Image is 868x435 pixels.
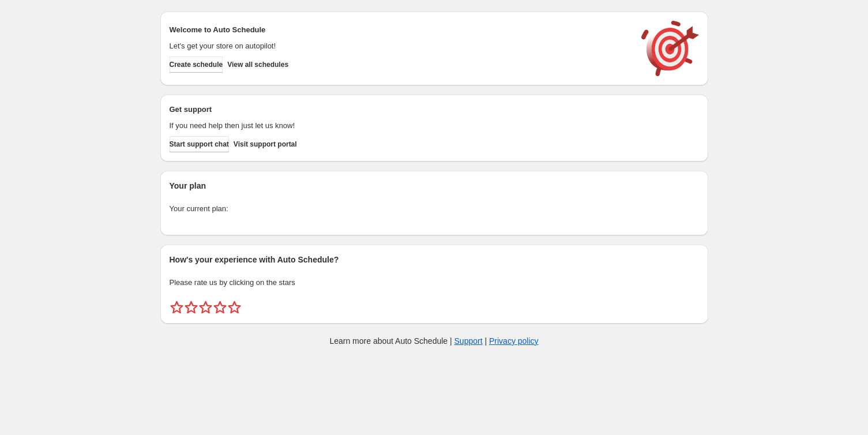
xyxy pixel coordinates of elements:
p: If you need help then just let us know! [170,120,630,132]
span: View all schedules [227,60,288,69]
a: Support [454,336,483,346]
a: Visit support portal [234,136,297,152]
a: Start support chat [170,136,229,152]
h2: Your plan [170,180,699,192]
p: Please rate us by clicking on the stars [170,277,699,288]
h2: Welcome to Auto Schedule [170,24,630,36]
span: Start support chat [170,140,229,149]
button: Create schedule [170,57,223,73]
p: Let's get your store on autopilot! [170,40,630,52]
a: Privacy policy [489,336,539,346]
p: Your current plan: [170,203,699,215]
button: View all schedules [227,57,288,73]
h2: Get support [170,104,630,115]
h2: How's your experience with Auto Schedule? [170,254,699,265]
span: Create schedule [170,60,223,69]
span: Visit support portal [234,140,297,149]
p: Learn more about Auto Schedule | | [329,335,538,347]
